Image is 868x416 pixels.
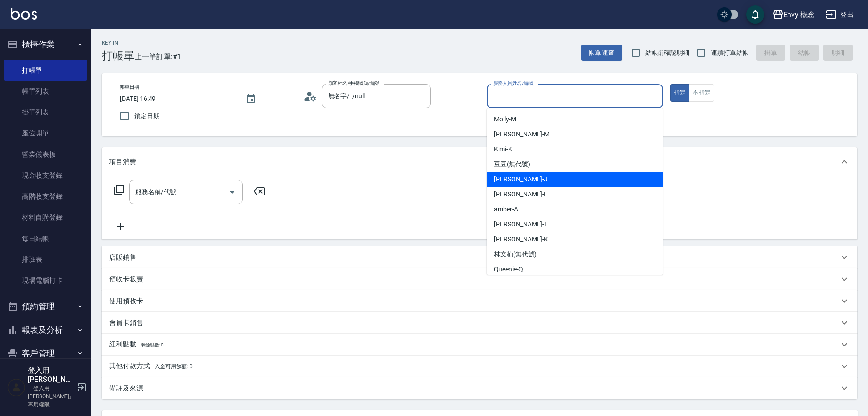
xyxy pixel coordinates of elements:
div: 使用預收卡 [102,290,857,312]
button: 報表及分析 [4,318,87,342]
button: 帳單速查 [581,45,622,61]
p: 項目消費 [109,157,136,167]
a: 排班表 [4,249,87,270]
span: 連續打單結帳 [711,48,749,58]
div: 會員卡銷售 [102,312,857,334]
span: Queenie -Q [494,265,523,274]
span: Molly -M [494,115,516,124]
span: [PERSON_NAME] -T [494,220,548,229]
span: [PERSON_NAME] -E [494,190,548,199]
button: Open [225,185,239,200]
span: [PERSON_NAME] -K [494,235,548,244]
a: 座位開單 [4,123,87,144]
span: 林文楨 (無代號) [494,250,537,259]
div: 店販銷售 [102,246,857,268]
a: 營業儀表板 [4,144,87,165]
span: Kimi -K [494,145,512,154]
label: 服務人員姓名/編號 [493,80,533,87]
h3: 打帳單 [102,50,135,62]
img: Person [7,378,25,396]
button: Choose date, selected date is 2025-08-20 [240,88,262,110]
p: 備註及來源 [109,384,143,393]
div: 紅利點數剩餘點數: 0 [102,334,857,356]
button: 指定 [670,84,690,102]
button: 登出 [822,6,857,23]
p: 其他付款方式 [109,361,193,371]
h2: Key In [102,40,135,46]
p: 店販銷售 [109,253,136,262]
button: 櫃檯作業 [4,33,87,56]
span: 剩餘點數: 0 [141,342,164,347]
p: 紅利點數 [109,340,163,350]
button: 不指定 [689,84,714,102]
span: [PERSON_NAME] -M [494,130,549,139]
button: save [746,5,764,24]
img: Logo [11,8,37,20]
div: 項目消費 [102,147,857,176]
span: 豆豆 (無代號) [494,160,530,169]
span: 入金可用餘額: 0 [155,363,193,370]
button: 客戶管理 [4,341,87,365]
div: 預收卡販賣 [102,268,857,290]
a: 帳單列表 [4,81,87,102]
a: 現場電腦打卡 [4,270,87,291]
div: 備註及來源 [102,377,857,399]
button: 預約管理 [4,295,87,318]
a: 材料自購登錄 [4,207,87,228]
a: 每日結帳 [4,228,87,249]
span: 鎖定日期 [134,111,160,121]
span: 結帳前確認明細 [645,48,690,58]
div: 其他付款方式入金可用餘額: 0 [102,356,857,377]
a: 現金收支登錄 [4,165,87,186]
label: 顧客姓名/手機號碼/編號 [328,80,380,87]
a: 高階收支登錄 [4,186,87,207]
span: [PERSON_NAME] -J [494,175,548,184]
span: 上一筆訂單:#1 [135,51,181,62]
button: Envy 概念 [769,5,819,24]
p: 使用預收卡 [109,296,143,306]
span: amber -A [494,205,518,214]
div: Envy 概念 [783,9,815,20]
h5: 登入用[PERSON_NAME] [28,366,74,384]
p: 預收卡販賣 [109,275,143,284]
p: 會員卡銷售 [109,318,143,328]
input: YYYY/MM/DD hh:mm [120,91,236,106]
a: 掛單列表 [4,102,87,123]
label: 帳單日期 [120,84,139,90]
a: 打帳單 [4,60,87,81]
p: 「登入用[PERSON_NAME]」專用權限 [28,384,74,409]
